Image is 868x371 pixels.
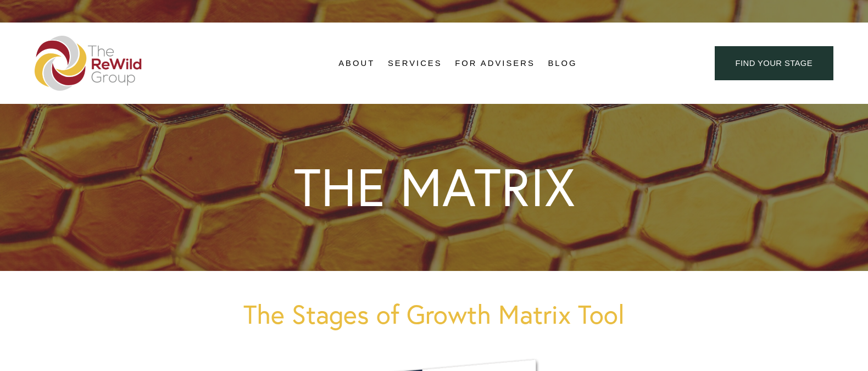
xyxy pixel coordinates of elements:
a: Blog [548,55,577,71]
a: folder dropdown [338,55,375,71]
a: folder dropdown [388,55,442,71]
img: The ReWild Group [35,36,142,91]
a: find your stage [715,46,833,81]
span: About [338,56,375,71]
span: Services [388,56,442,71]
h1: The Stages of Growth Matrix Tool [154,300,714,329]
h1: THE MATRIX [294,161,575,213]
a: For Advisers [455,55,535,71]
